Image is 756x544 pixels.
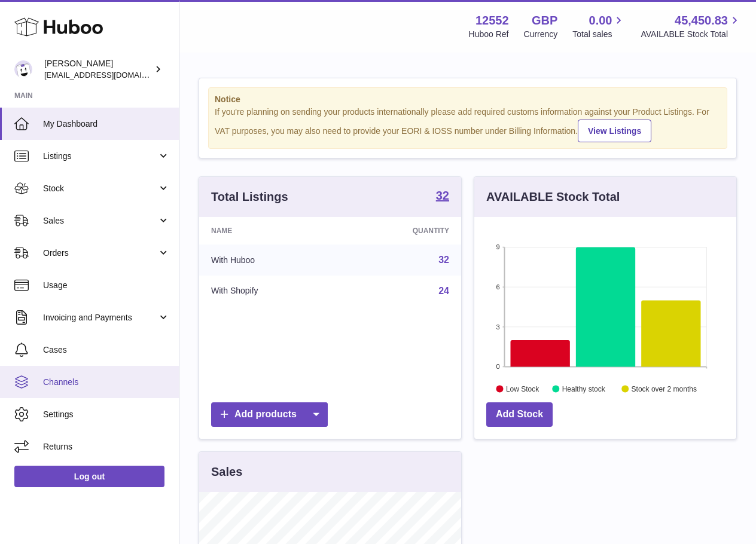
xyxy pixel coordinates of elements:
text: 9 [496,243,499,250]
span: Sales [43,215,157,227]
a: Log out [14,466,164,487]
text: Stock over 2 months [632,384,697,393]
span: Invoicing and Payments [43,312,157,323]
td: With Shopify [199,276,340,307]
a: 32 [438,255,449,265]
a: Add Stock [486,402,553,427]
div: If you're planning on sending your products internationally please add required customs informati... [215,106,721,142]
span: Orders [43,247,157,259]
a: View Listings [578,120,651,142]
th: Quantity [340,217,461,245]
span: Stock [43,183,157,194]
text: 3 [496,323,499,330]
a: Add products [211,402,328,427]
h3: AVAILABLE Stock Total [486,189,620,205]
span: Returns [43,441,170,453]
span: 0.00 [589,13,612,29]
a: 45,450.83 AVAILABLE Stock Total [641,13,742,40]
strong: 12552 [475,13,509,29]
strong: GBP [532,13,557,29]
span: My Dashboard [43,118,170,130]
span: 45,450.83 [675,13,728,29]
span: [EMAIL_ADDRESS][DOMAIN_NAME] [44,70,176,80]
div: [PERSON_NAME] [44,58,152,81]
h3: Total Listings [211,189,288,205]
text: Healthy stock [562,384,606,393]
span: Channels [43,377,170,388]
strong: Notice [215,94,721,105]
strong: 32 [436,190,449,201]
span: Cases [43,344,170,356]
h3: Sales [211,464,242,480]
td: With Huboo [199,245,340,276]
span: Total sales [572,29,626,40]
div: Huboo Ref [469,29,509,40]
span: Listings [43,151,157,162]
span: Settings [43,409,170,420]
th: Name [199,217,340,245]
div: Currency [524,29,558,40]
text: 0 [496,363,499,370]
a: 32 [436,190,449,204]
span: Usage [43,280,170,291]
a: 0.00 Total sales [572,13,626,40]
span: AVAILABLE Stock Total [641,29,742,40]
img: internalAdmin-12552@internal.huboo.com [14,60,32,78]
a: 24 [438,286,449,296]
text: Low Stock [506,384,539,393]
text: 6 [496,283,499,291]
